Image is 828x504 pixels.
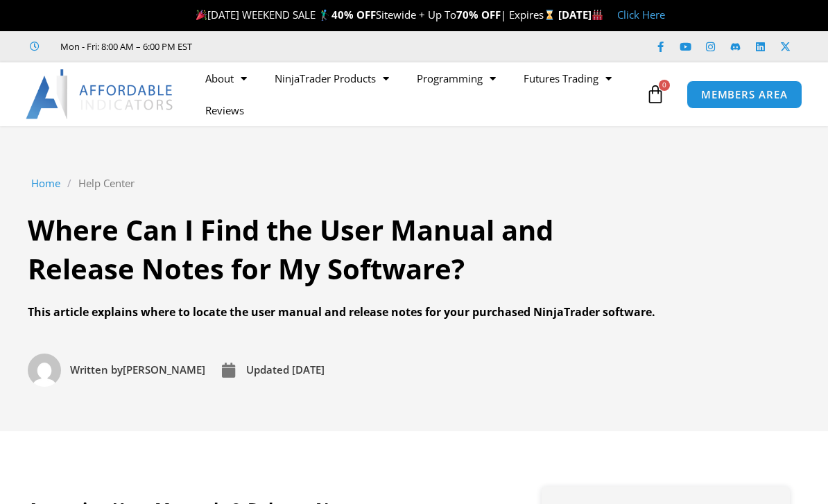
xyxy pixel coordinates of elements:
[456,8,501,21] strong: 70% OFF
[261,62,403,94] a: NinjaTrader Products
[26,69,175,119] img: LogoAI | Affordable Indicators – NinjaTrader
[544,10,555,20] img: ⌛
[191,62,261,94] a: About
[196,10,207,20] img: 🎉
[67,174,71,193] span: /
[67,360,205,380] span: [PERSON_NAME]
[191,94,258,126] a: Reviews
[193,8,558,21] span: [DATE] WEEKEND SALE 🏌️‍♂️ Sitewide + Up To | Expires
[28,211,666,288] h1: Where Can I Find the User Manual and Release Notes for My Software?
[191,62,642,126] nav: Menu
[659,80,670,91] span: 0
[57,38,192,55] span: Mon - Fri: 8:00 AM – 6:00 PM EST
[212,40,420,53] iframe: Customer reviews powered by Trustpilot
[70,363,123,376] span: Written by
[510,62,626,94] a: Futures Trading
[687,80,802,109] a: MEMBERS AREA
[403,62,510,94] a: Programming
[558,8,603,21] strong: [DATE]
[617,8,665,21] a: Click Here
[701,89,788,100] span: MEMBERS AREA
[78,174,135,193] a: Help Center
[28,354,61,387] img: Picture of David Koehler
[31,174,60,193] a: Home
[246,363,289,376] span: Updated
[331,8,376,21] strong: 40% OFF
[625,74,686,114] a: 0
[592,10,603,20] img: 🏭
[28,302,666,323] div: This article explains where to locate the user manual and release notes for your purchased NinjaT...
[292,363,325,376] time: [DATE]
